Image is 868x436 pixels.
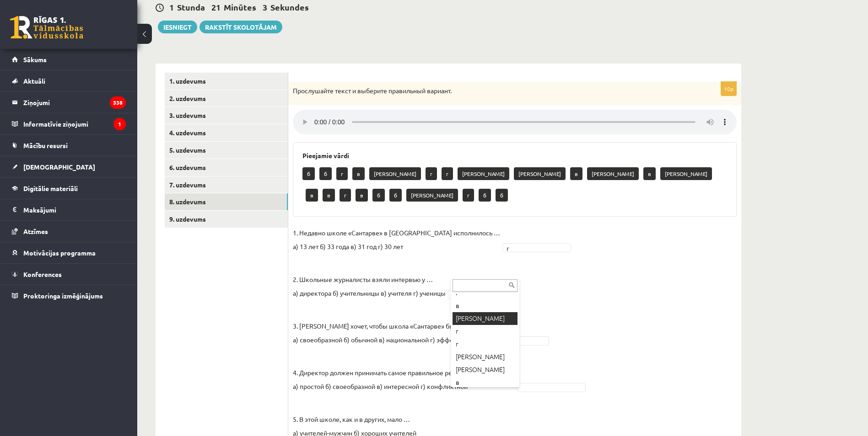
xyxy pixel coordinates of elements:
div: [PERSON_NAME] [453,312,518,325]
div: [PERSON_NAME] [453,363,518,376]
div: в [453,299,518,312]
div: г [453,338,518,351]
div: в [453,376,518,389]
div: [PERSON_NAME] [453,351,518,363]
div: г [453,325,518,338]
